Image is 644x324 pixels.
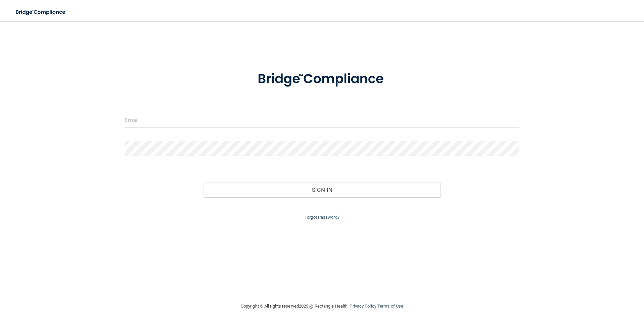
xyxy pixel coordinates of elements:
a: Terms of Use [377,304,403,309]
img: bridge_compliance_login_screen.278c3ca4.svg [10,5,72,19]
img: bridge_compliance_login_screen.278c3ca4.svg [244,62,400,97]
input: Email [125,113,519,128]
button: Sign In [203,182,441,197]
div: Copyright © All rights reserved 2025 @ Rectangle Health | | [199,295,445,317]
a: Privacy Policy [350,304,376,309]
a: Forgot Password? [305,215,339,220]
